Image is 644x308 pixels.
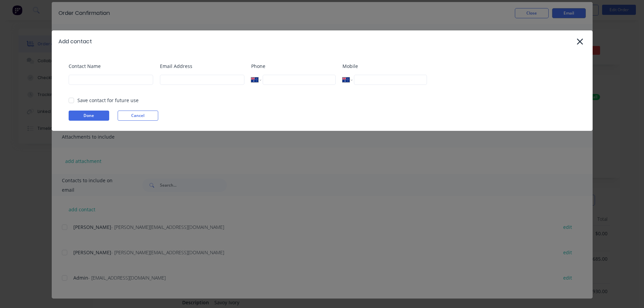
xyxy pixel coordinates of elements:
[58,38,92,46] div: Add contact
[251,63,336,70] label: Phone
[69,63,153,70] label: Contact Name
[69,111,109,121] button: Done
[118,111,158,121] button: Cancel
[77,97,139,104] div: Save contact for future use
[160,63,244,70] label: Email Address
[342,63,427,70] label: Mobile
